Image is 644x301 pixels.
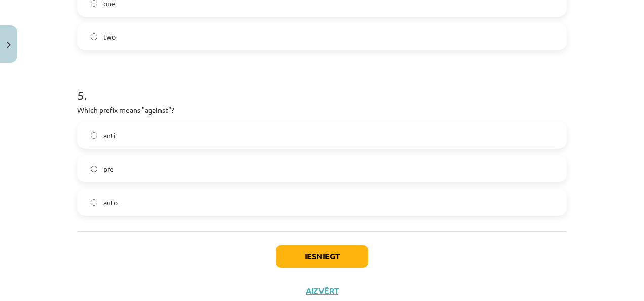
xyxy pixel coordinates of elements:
img: icon-close-lesson-0947bae3869378f0d4975bcd49f059093ad1ed9edebbc8119c70593378902aed.svg [7,42,11,48]
button: Iesniegt [276,245,368,268]
p: Which prefix means "against"? [77,105,567,116]
span: pre [103,164,114,174]
input: anti [91,132,97,139]
h1: 5 . [77,70,567,102]
span: auto [103,197,118,208]
span: two [103,31,116,42]
span: anti [103,130,116,141]
button: Aizvērt [303,286,341,296]
input: two [91,33,97,40]
input: auto [91,199,97,206]
input: pre [91,166,97,172]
